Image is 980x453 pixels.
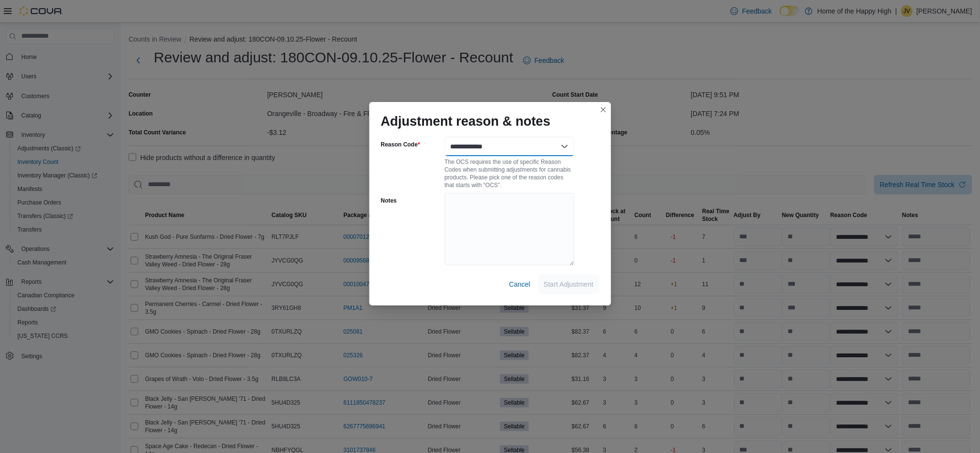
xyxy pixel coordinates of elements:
button: Closes this modal window [598,104,609,116]
div: The OCS requires the use of specific Reason Codes when submitting adjustments for cannabis produc... [445,156,574,189]
button: Cancel [505,275,534,294]
label: Reason Code [381,141,420,148]
button: Start Adjustment [538,275,600,294]
label: Notes [381,197,397,205]
span: Cancel [509,279,530,289]
span: Start Adjustment [544,279,594,289]
h1: Adjustment reason & notes [381,114,551,129]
